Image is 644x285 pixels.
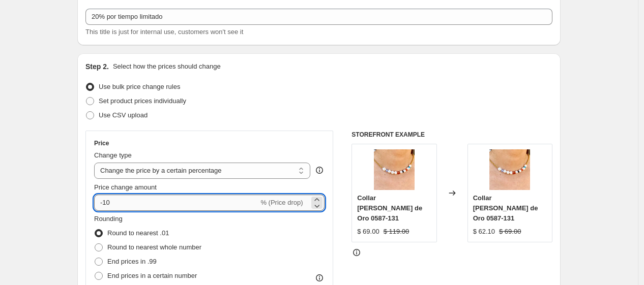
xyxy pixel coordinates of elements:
span: This title is just for internal use, customers won't see it [85,28,243,36]
strike: $ 69.00 [499,227,521,237]
h2: Step 2. [85,61,109,72]
span: Collar [PERSON_NAME] de Oro 0587-131 [357,194,422,222]
div: help [314,165,325,175]
span: End prices in a certain number [107,272,197,279]
span: Rounding [94,215,123,223]
strike: $ 119.00 [384,227,409,237]
span: End prices in .99 [107,258,157,265]
span: Use bulk price change rules [99,83,180,90]
span: Collar [PERSON_NAME] de Oro 0587-131 [473,194,538,222]
img: 3920744387_80x.jpg [489,149,530,190]
span: Use CSV upload [99,111,148,119]
span: Round to nearest whole number [107,243,201,251]
span: Price change amount [94,183,157,191]
span: Set product prices individually [99,97,186,105]
img: 3920744387_80x.jpg [374,149,415,190]
h3: Price [94,139,109,147]
h6: STOREFRONT EXAMPLE [352,131,552,139]
p: Select how the prices should change [113,61,221,72]
span: Round to nearest .01 [107,229,169,237]
span: % (Price drop) [260,199,303,206]
div: $ 62.10 [473,227,495,237]
input: 30% off holiday sale [85,9,552,25]
span: Change type [94,151,132,159]
input: -15 [94,195,258,211]
div: $ 69.00 [357,227,379,237]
